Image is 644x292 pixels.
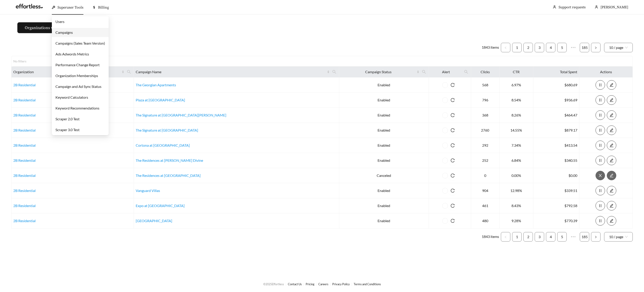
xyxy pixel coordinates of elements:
[596,156,605,165] button: pause
[339,153,429,168] td: Enabled
[136,219,172,223] a: [GEOGRAPHIC_DATA]
[607,113,616,117] a: edit
[594,236,597,238] span: right
[604,43,633,52] div: Page Size
[607,188,616,193] a: edit
[533,213,579,228] td: $770.39
[339,168,429,183] td: Canceled
[580,43,589,52] li: 185
[533,138,579,153] td: $413.54
[448,141,457,150] button: reload
[136,113,226,117] a: The Signature at [GEOGRAPHIC_DATA][PERSON_NAME]
[354,282,381,286] a: Terms and Conditions
[607,98,616,102] a: edit
[533,108,579,123] td: $464.47
[546,232,555,241] a: 4
[13,203,36,208] a: 2B Residential
[136,69,326,75] span: Campaign Name
[546,43,555,52] li: 4
[136,173,201,178] a: The Residences at [GEOGRAPHIC_DATA]
[607,186,616,195] button: edit
[607,80,616,90] button: edit
[607,141,616,150] button: edit
[339,123,429,138] td: Enabled
[332,282,350,286] a: Privacy Policy
[533,78,579,93] td: $680.69
[500,108,533,123] td: 8.26%
[500,183,533,198] td: 12.98%
[607,219,616,223] span: edit
[448,201,457,210] button: reload
[512,43,521,52] a: 1
[607,125,616,135] button: edit
[448,128,457,132] span: reload
[339,213,429,228] td: Enabled
[13,69,121,75] span: Organization
[13,158,36,162] a: 2B Residential
[500,198,533,213] td: 8.43%
[568,232,578,242] span: •••
[500,138,533,153] td: 7.34%
[607,143,616,147] a: edit
[604,232,633,242] div: Page Size
[448,171,457,180] button: reload
[339,183,429,198] td: Enabled
[596,201,605,210] button: pause
[535,232,544,241] a: 3
[596,95,605,105] button: pause
[448,219,457,223] span: reload
[263,282,284,286] span: © 2025 Effortless
[607,158,616,162] span: edit
[607,113,616,117] span: edit
[600,5,628,9] span: [PERSON_NAME]
[535,43,544,52] a: 3
[25,25,86,31] span: Organizations without campaigns
[471,123,500,138] td: 2760
[318,282,328,286] a: Careers
[471,138,500,153] td: 292
[136,203,185,208] a: Expo at [GEOGRAPHIC_DATA]
[594,46,597,49] span: right
[448,125,457,135] button: reload
[501,43,510,52] button: left
[448,83,457,87] span: reload
[607,189,616,193] span: edit
[448,113,457,117] span: reload
[524,43,533,52] a: 2
[607,128,616,132] span: edit
[13,128,36,132] a: 2B Residential
[504,46,507,49] span: left
[420,68,428,75] span: search
[500,93,533,108] td: 8.54%
[136,158,203,162] a: The Residences at [PERSON_NAME] Divine
[580,232,589,241] a: 185
[607,203,616,208] a: edit
[136,98,185,102] a: Plaza at [GEOGRAPHIC_DATA]
[535,232,544,242] li: 3
[471,153,500,168] td: 252
[136,143,190,147] a: Cortona at [GEOGRAPHIC_DATA]
[13,173,36,178] a: 2B Residential
[568,43,578,52] li: Next 5 Pages
[339,78,429,93] td: Enabled
[596,189,605,193] span: pause
[500,78,533,93] td: 6.97%
[500,66,533,78] th: CTR
[533,183,579,198] td: $339.51
[339,108,429,123] td: Enabled
[482,232,499,242] li: 1843 items
[596,186,605,195] button: pause
[533,66,579,78] th: Total Spent
[448,189,457,193] span: reload
[596,219,605,223] span: pause
[448,110,457,120] button: reload
[607,110,616,120] button: edit
[557,232,567,242] li: 5
[471,183,500,198] td: 904
[13,98,36,102] a: 2B Residential
[579,66,633,78] th: Actions
[448,98,457,102] span: reload
[471,168,500,183] td: 0
[596,125,605,135] button: pause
